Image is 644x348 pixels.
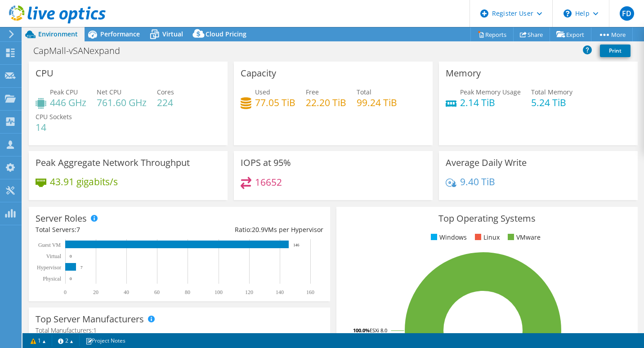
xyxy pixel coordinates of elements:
[241,68,276,78] h3: Capacity
[46,253,62,259] text: Virtual
[306,289,314,295] text: 160
[185,289,190,295] text: 80
[80,265,83,270] text: 7
[52,335,80,346] a: 2
[206,30,246,38] span: Cloud Pricing
[446,68,481,78] h3: Memory
[93,326,97,335] span: 1
[124,289,129,295] text: 40
[460,88,521,96] span: Peak Memory Usage
[531,98,572,107] h4: 5.24 TiB
[154,289,160,295] text: 60
[36,326,323,335] h4: Total Manufacturers:
[293,243,300,247] text: 146
[343,214,631,223] h3: Top Operating Systems
[446,158,527,168] h3: Average Daily Write
[241,158,291,168] h3: IOPS at 95%
[79,335,132,346] a: Project Notes
[513,27,550,41] a: Share
[179,225,323,235] div: Ratio: VMs per Hypervisor
[157,98,174,107] h4: 224
[29,46,134,56] h1: CapMall-vSANexpand
[38,242,61,248] text: Guest VM
[215,289,223,295] text: 100
[50,88,78,96] span: Peak CPU
[255,88,270,96] span: Used
[76,225,80,234] span: 7
[276,289,284,295] text: 140
[36,158,190,168] h3: Peak Aggregate Network Throughput
[93,289,98,295] text: 20
[353,327,370,334] tspan: 100.0%
[24,335,52,346] a: 1
[50,177,118,187] h4: 43.91 gigabits/s
[357,88,371,96] span: Total
[255,98,295,107] h4: 77.05 TiB
[100,30,140,38] span: Performance
[531,88,572,96] span: Total Memory
[563,9,572,18] svg: \n
[97,88,121,96] span: Net CPU
[36,112,72,121] span: CPU Sockets
[70,254,72,259] text: 0
[370,327,387,334] tspan: ESXi 8.0
[97,98,147,107] h4: 761.60 GHz
[591,27,633,41] a: More
[245,289,253,295] text: 120
[36,68,54,78] h3: CPU
[470,27,514,41] a: Reports
[38,30,78,38] span: Environment
[600,45,631,57] a: Print
[64,289,67,295] text: 0
[306,88,319,96] span: Free
[36,225,179,235] div: Total Servers:
[505,232,541,242] li: VMware
[620,6,634,21] span: FD
[36,214,87,223] h3: Server Roles
[473,232,500,242] li: Linux
[162,30,183,38] span: Virtual
[550,27,591,41] a: Export
[255,177,282,187] h4: 16652
[460,98,521,107] h4: 2.14 TiB
[70,277,72,281] text: 0
[37,264,61,271] text: Hypervisor
[306,98,346,107] h4: 22.20 TiB
[36,122,72,132] h4: 14
[36,314,144,324] h3: Top Server Manufacturers
[157,88,174,96] span: Cores
[460,177,495,187] h4: 9.40 TiB
[252,225,264,234] span: 20.9
[43,276,61,282] text: Physical
[50,98,86,107] h4: 446 GHz
[357,98,397,107] h4: 99.24 TiB
[429,232,467,242] li: Windows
